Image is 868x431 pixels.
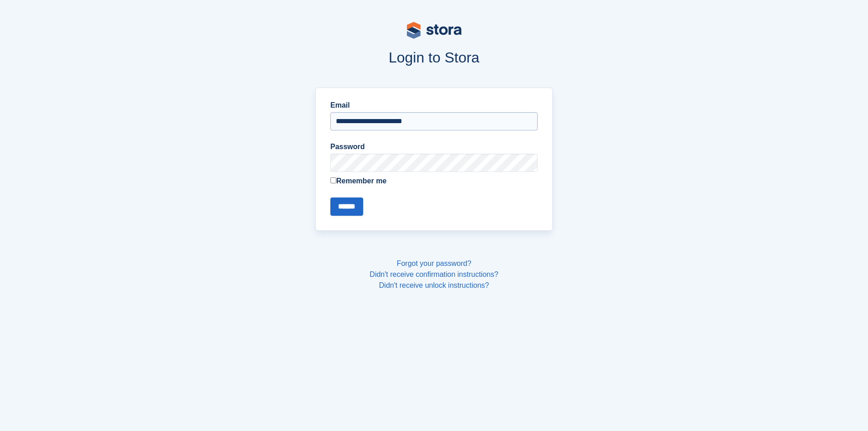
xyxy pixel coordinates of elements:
[370,270,498,278] a: Didn't receive confirmation instructions?
[379,281,489,289] a: Didn't receive unlock instructions?
[330,100,538,111] label: Email
[330,141,538,152] label: Password
[397,260,472,267] a: Forgot your password?
[330,176,538,187] label: Remember me
[407,22,462,39] img: stora-logo-53a41332b3708ae10de48c4981b4e9114cc0af31d8433b30ea865607fb682f29.svg
[330,177,336,183] input: Remember me
[142,49,727,66] h1: Login to Stora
